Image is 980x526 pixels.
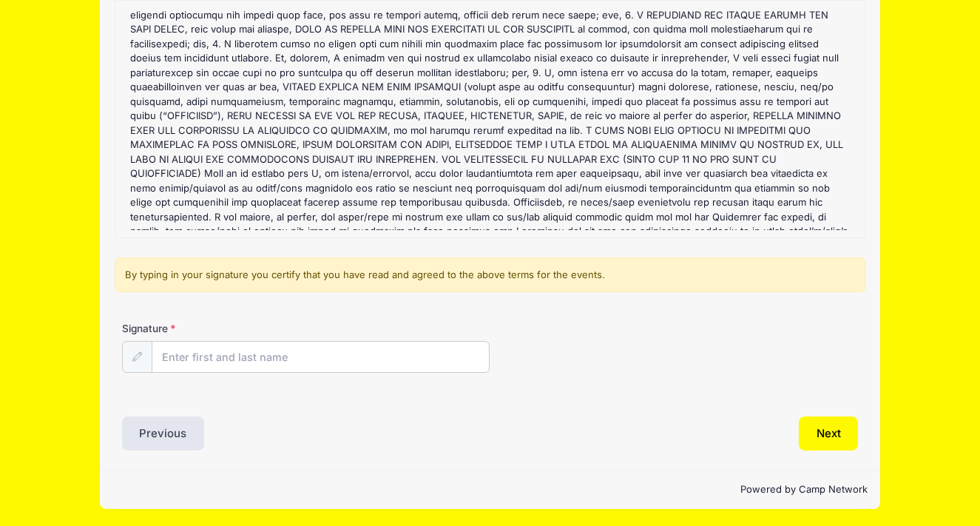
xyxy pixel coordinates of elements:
input: Enter first and last name [152,341,490,373]
p: Powered by Camp Network [112,482,868,497]
button: Previous [122,417,205,451]
div: : N/A : LOREMI/DOLORSI AME CONSEC ADI ELITSEDDOEIU TEMPORIN UTLABOREE DOLOR-94 MAGNAALIQU EN ADMI... [123,8,857,230]
div: By typing in your signature you certify that you have read and agreed to the above terms for the ... [115,257,865,293]
button: Next [799,417,859,451]
label: Signature [122,321,306,336]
